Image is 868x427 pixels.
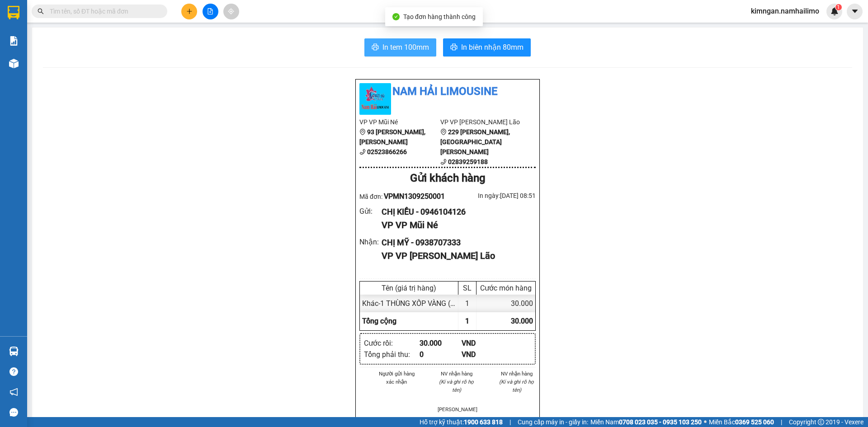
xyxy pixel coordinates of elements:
[439,379,474,393] i: (Kí và ghi rõ họ tên)
[372,43,379,52] span: printer
[9,388,18,396] span: notification
[377,370,416,386] li: Người gửi hàng xác nhận
[440,117,521,127] li: VP VP [PERSON_NAME] Lão
[497,370,536,378] li: NV nhận hàng
[448,191,536,201] div: In ngày: [DATE] 08:51
[590,417,702,427] span: Miền Nam
[203,4,218,19] button: file-add
[362,317,396,325] span: Tổng cộng
[186,8,193,14] span: plus
[443,38,531,56] button: printerIn biên nhận 80mm
[359,170,536,187] div: Gửi khách hàng
[735,418,774,426] strong: 0369 525 060
[440,129,447,135] span: environment
[403,13,476,20] span: Tạo đơn hàng thành công
[479,284,533,292] div: Cước món hàng
[781,417,782,427] span: |
[509,417,511,427] span: |
[9,59,19,68] img: warehouse-icon
[367,148,407,155] b: 02523866266
[704,420,707,424] span: ⚪️
[359,117,440,127] li: VP VP Mũi Né
[382,249,528,263] div: VP VP [PERSON_NAME] Lão
[464,418,503,426] strong: 1900 633 818
[744,5,826,17] span: kimngan.namhailimo
[359,236,382,248] div: Nhận :
[364,38,436,56] button: printerIn tem 100mm
[450,43,458,52] span: printer
[359,83,391,115] img: logo.jpg
[384,192,445,201] span: VPMN1309250001
[462,349,504,360] div: VND
[709,417,774,427] span: Miền Bắc
[9,408,18,417] span: message
[382,206,528,218] div: CHỊ KIỀU - 0946104126
[476,295,535,312] div: 30.000
[359,129,366,135] span: environment
[499,379,534,393] i: (Kí và ghi rõ họ tên)
[223,4,239,19] button: aim
[382,42,429,53] span: In tem 100mm
[359,206,382,217] div: Gửi :
[382,236,528,249] div: CHỊ MỸ - 0938707333
[8,6,19,19] img: logo-vxr
[511,317,533,325] span: 30.000
[619,418,702,426] strong: 0708 023 035 - 0935 103 250
[438,370,476,378] li: NV nhận hàng
[448,158,488,165] b: 02839259188
[50,6,156,16] input: Tìm tên, số ĐT hoặc mã đơn
[392,13,400,20] span: check-circle
[835,4,842,10] sup: 1
[440,159,447,165] span: phone
[382,218,528,232] div: VP VP Mũi Né
[518,417,588,427] span: Cung cấp máy in - giấy in:
[461,284,474,292] div: SL
[851,7,859,15] span: caret-down
[420,349,462,360] div: 0
[207,8,213,14] span: file-add
[830,7,839,15] img: icon-new-feature
[438,405,476,413] li: [PERSON_NAME]
[420,338,462,349] div: 30.000
[359,149,366,155] span: phone
[364,349,420,360] div: Tổng phải thu :
[9,36,19,46] img: solution-icon
[38,8,44,14] span: search
[818,419,824,425] span: copyright
[9,367,18,376] span: question-circle
[461,42,524,53] span: In biên nhận 80mm
[181,4,197,19] button: plus
[362,299,457,308] span: Khác - 1 THÙNG XỐP VÀNG (0)
[362,284,456,292] div: Tên (giá trị hàng)
[359,191,448,202] div: Mã đơn:
[420,417,503,427] span: Hỗ trợ kỹ thuật:
[440,128,510,155] b: 229 [PERSON_NAME], [GEOGRAPHIC_DATA][PERSON_NAME]
[228,8,234,14] span: aim
[359,128,425,145] b: 93 [PERSON_NAME], [PERSON_NAME]
[847,4,863,19] button: caret-down
[359,83,536,100] li: Nam Hải Limousine
[458,295,476,312] div: 1
[364,338,420,349] div: Cước rồi :
[9,347,19,356] img: warehouse-icon
[465,317,469,325] span: 1
[837,4,840,10] span: 1
[462,338,504,349] div: VND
